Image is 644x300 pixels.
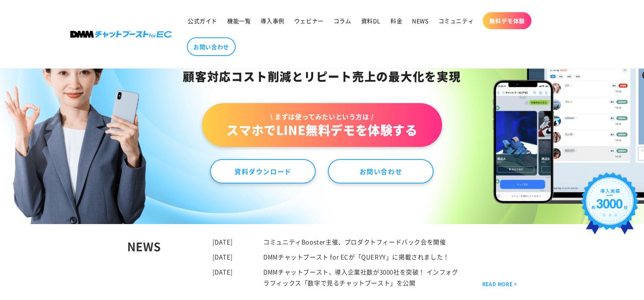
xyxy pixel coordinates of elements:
[361,17,381,24] span: 資料DL
[390,17,402,24] span: 料金
[226,112,417,121] span: \ まずは使ってみたいという方は /
[482,280,517,289] a: READ MORE >
[263,268,458,287] a: DMMチャットブースト、導入企業社数が3000社を突破！ インフォグラフィックス「数字で見るチャットブースト」を公開
[227,17,251,24] span: 機能一覧
[483,12,531,29] a: 無料デモ体験
[407,12,433,29] a: NEWS
[256,12,289,29] a: 導入事例
[356,12,386,29] a: 資料DL
[202,103,442,147] a: \ まずは使ってみたいという方は /スマホでLINE無料デモを体験する
[260,17,284,24] span: 導入事例
[187,37,236,56] a: お問い合わせ
[578,169,642,243] img: 導入実績約3000社
[434,12,479,29] a: コミュニティ
[188,17,217,24] span: 公式ガイド
[328,159,434,183] a: お問い合わせ
[412,17,428,24] span: NEWS
[212,253,233,261] time: [DATE]
[334,17,351,24] span: コラム
[70,31,172,38] img: 株式会社DMM Boost
[294,17,324,24] span: ウェビナー
[489,17,525,24] span: 無料デモ体験
[212,268,233,276] time: [DATE]
[263,253,449,261] a: DMMチャットブースト for ECが「QUERYY」に掲載されました！
[212,237,233,246] time: [DATE]
[183,12,222,29] a: 公式ガイド
[210,159,316,183] a: 資料ダウンロード
[289,12,329,29] a: ウェビナー
[329,12,356,29] a: コラム
[127,236,212,288] div: NEWS
[438,17,474,24] span: コミュニティ
[193,43,229,50] span: お問い合わせ
[386,12,407,29] a: 料金
[263,237,446,246] a: コミュニティBooster主催、プロダクトフィードバック会を開催
[222,12,256,29] a: 機能一覧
